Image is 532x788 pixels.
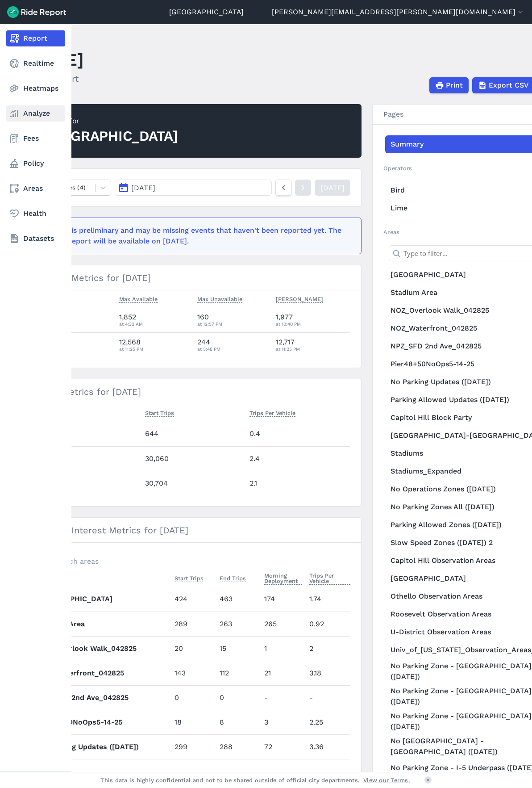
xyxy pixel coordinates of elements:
[37,685,171,710] th: NPZ_SFD 2nd Ave_042825
[119,337,191,353] div: 12,568
[264,570,302,585] span: Morning Deployment
[26,379,361,404] h3: Trips Metrics for [DATE]
[32,553,345,570] input: Search areas
[306,710,351,734] td: 2.25
[264,570,302,587] button: Morning Deployment
[171,685,216,710] td: 0
[119,320,191,328] div: at 4:32 AM
[169,7,244,17] a: [GEOGRAPHIC_DATA]
[145,408,174,417] span: Start Trips
[220,573,246,582] span: End Trips
[26,265,361,290] h3: Vehicle Metrics for [DATE]
[171,710,216,734] td: 18
[141,446,246,471] td: 30,060
[246,446,350,471] td: 2.4
[429,77,469,93] button: Print
[261,759,306,784] td: 20
[171,587,216,612] td: 424
[115,180,272,196] button: [DATE]
[175,573,204,584] button: Start Trips
[197,294,242,305] button: Max Unavailable
[37,446,141,471] th: Lime
[261,587,306,612] td: 174
[37,636,171,661] th: NOZ_Overlook Walk_042825
[37,422,141,446] th: Bird
[276,294,323,305] button: [PERSON_NAME]
[261,734,306,759] td: 72
[261,612,306,636] td: 265
[309,570,351,585] span: Trips Per Vehicle
[37,225,345,247] div: This data is preliminary and may be missing events that haven't been reported yet. The finalized ...
[37,332,116,357] th: Lime
[216,710,261,734] td: 8
[141,422,246,446] td: 644
[309,570,351,587] button: Trips Per Vehicle
[37,661,171,685] th: NOZ_Waterfront_042825
[446,80,463,91] span: Print
[119,345,191,353] div: at 11:25 PM
[276,345,351,353] div: at 11:25 PM
[276,337,351,353] div: 12,717
[37,308,116,332] th: Bird
[37,587,171,612] th: [GEOGRAPHIC_DATA]
[261,661,306,685] td: 21
[216,759,261,784] td: 34
[306,661,351,685] td: 3.18
[6,105,65,122] a: Analyze
[249,408,295,417] span: Trips Per Vehicle
[216,685,261,710] td: 0
[216,587,261,612] td: 463
[261,636,306,661] td: 1
[37,471,141,495] th: Total
[6,180,65,197] a: Areas
[6,80,65,96] a: Heatmaps
[261,710,306,734] td: 3
[306,685,351,710] td: -
[6,130,65,147] a: Fees
[119,294,158,303] span: Max Available
[276,294,323,303] span: [PERSON_NAME]
[216,661,261,685] td: 112
[6,231,65,247] a: Datasets
[119,312,191,328] div: 1,852
[6,30,65,46] a: Report
[272,7,525,17] button: [PERSON_NAME][EMAIL_ADDRESS][PERSON_NAME][DOMAIN_NAME]
[171,636,216,661] td: 20
[363,776,410,784] a: View our Terms.
[216,636,261,661] td: 15
[216,612,261,636] td: 263
[197,294,242,303] span: Max Unavailable
[306,587,351,612] td: 1.74
[171,612,216,636] td: 289
[276,320,351,328] div: at 10:40 PM
[246,471,350,495] td: 2.1
[261,685,306,710] td: -
[131,184,155,192] span: [DATE]
[249,408,295,419] button: Trips Per Vehicle
[141,471,246,495] td: 30,704
[197,345,269,353] div: at 5:48 PM
[276,312,351,328] div: 1,977
[37,734,171,759] th: No Parking Updates ([DATE])
[171,734,216,759] td: 299
[220,573,246,584] button: End Trips
[306,636,351,661] td: 2
[315,180,350,196] a: [DATE]
[306,759,351,784] td: 1.18
[37,126,178,146] div: [GEOGRAPHIC_DATA]
[119,294,158,305] button: Max Available
[197,312,269,328] div: 160
[37,116,178,126] div: Prepared for
[197,320,269,328] div: at 12:57 PM
[216,734,261,759] td: 288
[489,80,529,91] span: Export CSV
[306,734,351,759] td: 3.36
[145,408,174,419] button: Start Trips
[306,612,351,636] td: 0.92
[37,710,171,734] th: Pier48+50NoOps5-14-25
[37,612,171,636] th: Stadium Area
[26,518,361,543] h3: Area of Interest Metrics for [DATE]
[6,55,65,71] a: Realtime
[175,573,204,582] span: Start Trips
[37,759,171,784] th: Parking Allowed Updates ([DATE])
